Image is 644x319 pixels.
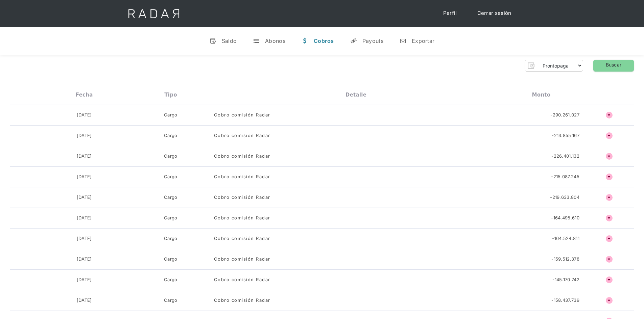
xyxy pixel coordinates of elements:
[77,235,92,242] div: [DATE]
[77,215,92,221] div: [DATE]
[210,37,216,44] div: v
[164,194,177,201] div: Cargo
[606,194,613,201] h4: ñ
[593,60,634,72] a: Buscar
[77,112,92,118] div: [DATE]
[214,256,270,263] div: Cobro comisión Radar
[214,297,270,304] div: Cobro comisión Radar
[214,132,270,139] div: Cobro comisión Radar
[551,256,579,263] div: -159.512.378
[164,153,177,160] div: Cargo
[532,92,551,98] div: Monto
[77,174,92,180] div: [DATE]
[164,92,177,98] div: Tipo
[606,256,613,263] h4: ñ
[265,37,285,44] div: Abonos
[164,256,177,263] div: Cargo
[550,194,579,201] div: -219.633.804
[77,276,92,283] div: [DATE]
[222,37,237,44] div: Saldo
[77,256,92,263] div: [DATE]
[302,37,308,44] div: w
[77,297,92,304] div: [DATE]
[606,174,613,180] h4: ñ
[214,235,270,242] div: Cobro comisión Radar
[606,215,613,221] h4: ñ
[77,194,92,201] div: [DATE]
[400,37,406,44] div: n
[164,235,177,242] div: Cargo
[214,153,270,160] div: Cobro comisión Radar
[552,276,579,283] div: -145.170.742
[551,174,579,180] div: -215.087.245
[77,132,92,139] div: [DATE]
[253,37,260,44] div: t
[214,174,270,180] div: Cobro comisión Radar
[164,112,177,118] div: Cargo
[606,276,613,283] h4: ñ
[214,194,270,201] div: Cobro comisión Radar
[412,37,434,44] div: Exportar
[164,215,177,221] div: Cargo
[606,132,613,139] h4: ñ
[164,132,177,139] div: Cargo
[551,215,579,221] div: -164.495.610
[76,92,93,98] div: Fecha
[314,37,334,44] div: Cobros
[164,297,177,304] div: Cargo
[552,132,579,139] div: -213.855.167
[77,153,92,160] div: [DATE]
[214,112,270,118] div: Cobro comisión Radar
[552,235,579,242] div: -164.524.811
[436,7,464,20] a: Perfil
[471,7,518,20] a: Cerrar sesión
[551,153,579,160] div: -226.401.132
[606,297,613,304] h4: ñ
[362,37,383,44] div: Payouts
[164,174,177,180] div: Cargo
[551,297,579,304] div: -158.437.739
[606,112,613,118] h4: ñ
[164,276,177,283] div: Cargo
[606,235,613,242] h4: ñ
[214,215,270,221] div: Cobro comisión Radar
[350,37,357,44] div: y
[525,60,583,72] form: Form
[345,92,366,98] div: Detalle
[214,276,270,283] div: Cobro comisión Radar
[606,153,613,160] h4: ñ
[550,112,579,118] div: -290.261.027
